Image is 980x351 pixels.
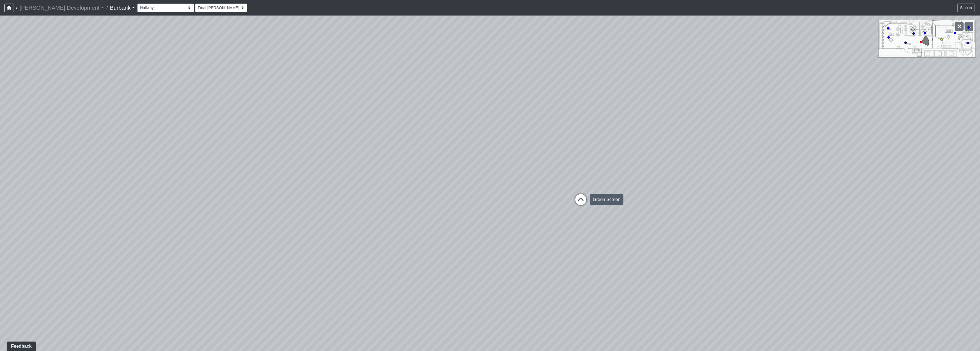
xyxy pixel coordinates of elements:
[14,2,19,13] span: /
[590,194,623,205] div: Green Screen
[104,2,110,13] span: /
[19,2,104,13] a: [PERSON_NAME] Development
[110,2,135,13] a: Burbank
[4,340,37,351] iframe: Ybug feedback widget
[958,4,974,12] button: Sign in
